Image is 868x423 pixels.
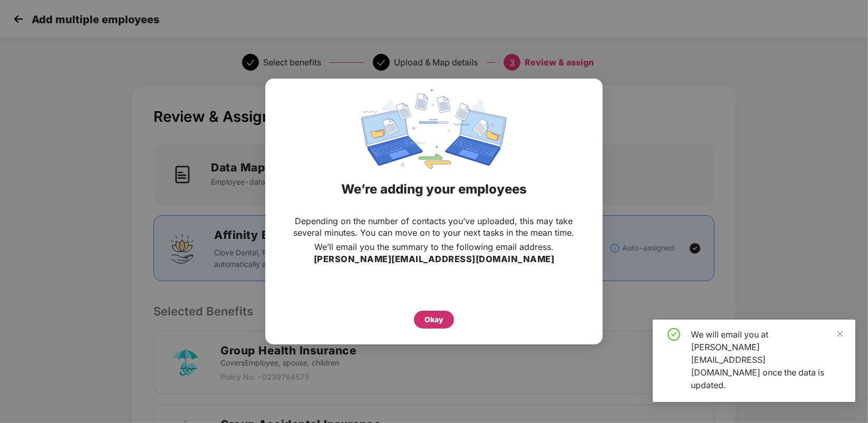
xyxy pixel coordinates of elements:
[314,253,555,266] h3: [PERSON_NAME][EMAIL_ADDRESS][DOMAIN_NAME]
[278,169,590,210] div: We’re adding your employees
[691,328,843,391] div: We will email you at [PERSON_NAME][EMAIL_ADDRESS][DOMAIN_NAME] once the data is updated.
[836,330,844,338] span: close
[361,89,507,169] img: svg+xml;base64,PHN2ZyBpZD0iRGF0YV9zeW5jaW5nIiB4bWxucz0iaHR0cDovL3d3dy53My5vcmcvMjAwMC9zdmciIHdpZH...
[425,314,443,325] div: Okay
[286,215,582,238] p: Depending on the number of contacts you’ve uploaded, this may take several minutes. You can move ...
[314,241,554,253] p: We’ll email you the summary to the following email address.
[668,328,680,341] span: check-circle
